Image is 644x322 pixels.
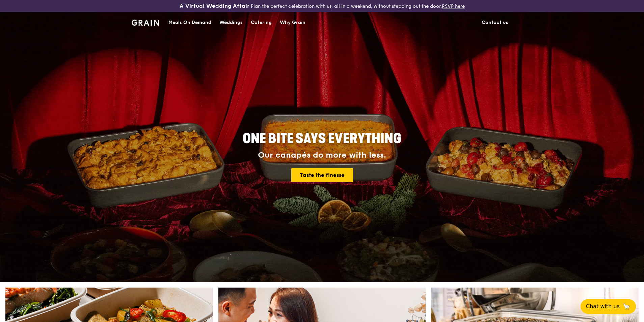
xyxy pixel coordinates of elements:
[251,12,272,33] div: Catering
[622,302,630,311] span: 🦙
[180,3,249,9] h3: A Virtual Wedding Affair
[280,12,305,33] div: Why Grain
[276,12,310,33] a: Why Grain
[291,168,353,182] a: Taste the finesse
[442,3,465,9] a: RSVP here
[581,299,636,314] button: Chat with us🦙
[478,12,512,33] a: Contact us
[219,12,243,33] div: Weddings
[132,20,159,26] img: Grain
[168,12,211,33] div: Meals On Demand
[128,3,516,9] div: Plan the perfect celebration with us, all in a weekend, without stepping out the door.
[215,12,247,33] a: Weddings
[200,151,444,160] div: Our canapés do more with less.
[132,12,159,32] a: GrainGrain
[586,302,620,311] span: Chat with us
[247,12,276,33] a: Catering
[243,131,401,147] span: ONE BITE SAYS EVERYTHING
